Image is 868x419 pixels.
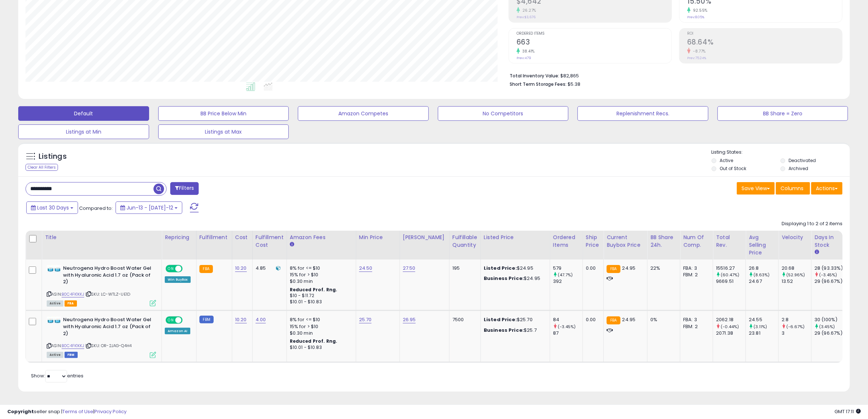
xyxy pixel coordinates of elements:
small: (-0.44%) [721,324,739,330]
button: BB Price Below Min [158,106,289,121]
a: 10.20 [235,316,247,323]
a: Privacy Policy [94,408,126,415]
small: Prev: 479 [517,56,531,60]
small: 26.27% [520,8,536,13]
label: Active [720,157,733,164]
span: Show: entries [31,372,83,379]
div: Fulfillment Cost [256,234,284,249]
div: $10.01 - $10.83 [290,299,350,305]
b: Listed Price: [484,316,517,323]
button: Listings at Max [158,124,289,139]
button: No Competitors [438,106,569,121]
div: 87 [553,330,583,337]
a: B0C4FK1KKJ [62,291,84,297]
small: FBA [607,316,620,324]
div: ASIN: [47,265,156,305]
small: (-3.45%) [558,324,576,330]
span: Last 30 Days [37,204,69,211]
a: 4.00 [256,316,266,323]
button: Columns [776,182,810,195]
div: 24.55 [749,316,778,323]
div: 0% [650,316,674,323]
div: 0.00 [586,265,598,272]
b: Short Term Storage Fees: [510,81,567,87]
span: 24.95 [622,316,636,323]
small: (-6.67%) [786,324,805,330]
b: Total Inventory Value: [510,73,559,79]
span: ON [166,266,175,272]
span: 24.95 [622,265,636,272]
a: 27.50 [403,265,416,272]
div: Amazon AI [165,328,190,334]
small: 92.55% [690,8,708,13]
img: 31dS53B4xaL._SL40_.jpg [47,265,61,272]
label: Archived [789,165,808,172]
span: OFF [182,266,193,272]
button: Listings at Min [18,124,149,139]
span: | SKU: OR-2JAG-Q4H4 [85,343,132,349]
img: 31dS53B4xaL._SL40_.jpg [47,316,61,324]
span: All listings currently available for purchase on Amazon [47,352,63,358]
a: 10.20 [235,265,247,272]
div: FBM: 2 [683,272,707,278]
div: FBM: 2 [683,323,707,330]
a: Terms of Use [62,408,93,415]
div: BB Share 24h. [650,234,677,249]
span: OFF [182,317,193,323]
div: Repricing [165,234,193,241]
small: (60.47%) [721,272,739,278]
label: Deactivated [789,157,816,164]
small: (3.45%) [819,324,835,330]
a: 25.70 [359,316,372,323]
button: Last 30 Days [26,201,78,214]
div: Title [45,234,159,241]
small: Prev: $3,676 [517,15,536,19]
div: 28 (93.33%) [814,265,844,272]
b: Reduced Prof. Rng. [290,338,338,344]
span: | SKU: LC-WTLZ-UE1D [85,291,130,297]
div: 8% for <= $10 [290,316,350,323]
span: Jun-13 - [DATE]-12 [126,204,173,211]
a: 24.50 [359,265,373,272]
div: $0.30 min [290,278,350,285]
div: 15516.27 [716,265,746,272]
div: 7500 [452,316,475,323]
small: FBA [199,265,213,273]
div: seller snap | | [7,408,126,415]
div: 23.81 [749,330,778,337]
div: $25.70 [484,316,544,323]
div: 8% for <= $10 [290,265,350,272]
div: 84 [553,316,583,323]
span: ON [166,317,175,323]
div: 579 [553,265,583,272]
span: Ordered Items [517,32,672,36]
div: 4.85 [256,265,281,272]
div: 22% [650,265,674,272]
small: (47.7%) [558,272,573,278]
div: 20.68 [782,265,811,272]
div: 3 [782,330,811,337]
div: Total Rev. [716,234,743,249]
small: (3.11%) [754,324,767,330]
strong: Copyright [7,408,34,415]
div: 13.52 [782,278,811,285]
small: -8.77% [690,49,706,54]
a: B0C4FK1KKJ [62,343,84,349]
div: 2.8 [782,316,811,323]
span: FBA [65,300,77,307]
div: $24.95 [484,265,544,272]
div: FBA: 3 [683,265,707,272]
button: Jun-13 - [DATE]-12 [116,201,182,214]
small: FBA [607,265,620,273]
small: (52.96%) [786,272,805,278]
button: BB Share = Zero [717,106,848,121]
span: ROI [687,32,842,36]
small: FBM [199,316,214,323]
span: FBM [65,352,78,358]
div: 15% for > $10 [290,272,350,278]
h2: 68.64% [687,38,842,48]
div: Cost [235,234,249,241]
div: Win BuyBox [165,276,191,283]
div: FBA: 3 [683,316,707,323]
div: 9669.51 [716,278,746,285]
